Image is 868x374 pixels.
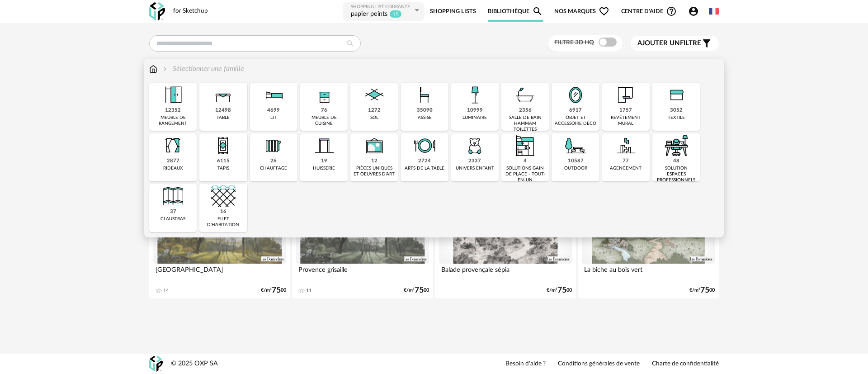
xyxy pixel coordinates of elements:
div: [GEOGRAPHIC_DATA] [153,264,286,282]
div: €/m² 00 [404,287,429,294]
div: 37 [170,208,176,215]
div: huisserie [313,166,335,171]
div: table [217,115,230,121]
span: Magnify icon [532,6,543,17]
img: Huiserie.png [312,133,336,158]
img: Rangement.png [312,83,336,107]
div: 48 [673,158,679,165]
span: Filter icon [701,38,712,49]
div: textile [668,115,685,121]
img: Papier%20peint.png [613,83,638,107]
a: Besoin d'aide ? [505,360,546,368]
a: 3D HQ [GEOGRAPHIC_DATA] 14 €/m²7500 [149,185,290,298]
div: arts de la table [405,166,444,171]
div: 6917 [569,107,582,114]
a: 3D HQ La biche au bois vert €/m²7500 [578,185,719,298]
img: Sol.png [362,83,387,107]
div: tapis [217,166,229,171]
span: 75 [700,287,709,294]
img: Textile.png [664,83,689,107]
span: Help Circle Outline icon [666,6,677,17]
span: Account Circle icon [688,6,699,17]
img: UniqueOeuvre.png [362,133,387,158]
span: 75 [415,287,424,294]
div: 2356 [519,107,532,114]
a: 3D HQ Provence grisaille 11 €/m²7500 [292,185,433,298]
div: 2337 [468,158,481,165]
div: 1757 [619,107,632,114]
img: OXP [149,356,163,372]
div: agencement [610,166,642,171]
img: Radiateur.png [261,133,286,158]
div: solutions gain de place - tout-en-un [504,166,546,183]
a: Conditions générales de vente [558,360,640,368]
div: 6115 [217,158,230,165]
div: objet et accessoire déco [554,115,596,127]
div: filet d'habitation [202,216,244,228]
img: Miroir.png [563,83,588,107]
span: filtre [637,39,701,48]
div: 4 [524,158,527,165]
span: Centre d'aideHelp Circle Outline icon [621,6,677,17]
img: svg+xml;base64,PHN2ZyB3aWR0aD0iMTYiIGhlaWdodD0iMTYiIHZpZXdCb3g9IjAgMCAxNiAxNiIgZmlsbD0ibm9uZSIgeG... [161,64,169,74]
div: outdoor [564,166,587,171]
span: Ajouter un [637,40,680,47]
img: Table.png [211,83,236,107]
div: Shopping List courante [351,4,412,10]
div: 2724 [418,158,431,165]
img: svg+xml;base64,PHN2ZyB3aWR0aD0iMTYiIGhlaWdodD0iMTciIHZpZXdCb3g9IjAgMCAxNiAxNyIgZmlsbD0ibm9uZSIgeG... [149,64,157,74]
img: Agencement.png [613,133,638,158]
div: €/m² 00 [689,287,715,294]
div: 12498 [215,107,231,114]
div: lit [270,115,277,121]
div: 4699 [267,107,280,114]
div: 2877 [167,158,179,165]
a: 3D HQ Balade provençale sépia €/m²7500 [435,185,576,298]
div: univers enfant [456,166,494,171]
div: 10587 [568,158,584,165]
div: luminaire [462,115,487,121]
div: 1272 [368,107,381,114]
span: Heart Outline icon [599,6,609,17]
img: ArtTable.png [412,133,437,158]
div: 14 [163,288,169,294]
img: Meuble%20de%20rangement.png [161,83,185,107]
span: Filtre 3D HQ [554,39,594,46]
div: claustras [160,216,185,222]
div: © 2025 OXP SA [171,360,218,368]
img: ToutEnUn.png [513,133,538,158]
div: meuble de cuisine [303,115,345,127]
div: 77 [623,158,629,165]
img: espace-de-travail.png [664,133,689,158]
div: La biche au bois vert [582,264,715,282]
a: BibliothèqueMagnify icon [488,1,543,22]
div: salle de bain hammam toilettes [504,115,546,133]
span: Nos marques [554,1,609,22]
div: pièces uniques et oeuvres d'art [353,166,395,177]
div: 11 [306,288,311,294]
img: Assise.png [412,83,437,107]
sup: 15 [389,10,402,18]
div: 12352 [165,107,181,114]
div: 76 [321,107,327,114]
div: Sélectionner une famille [161,64,244,74]
div: 3052 [670,107,683,114]
span: 75 [272,287,281,294]
div: €/m² 00 [261,287,286,294]
img: Rideaux.png [161,133,185,158]
img: filet.png [211,184,236,208]
div: for Sketchup [173,7,208,15]
div: solution espaces professionnels [655,166,697,183]
a: Shopping Lists [430,1,476,22]
div: revêtement mural [605,115,647,127]
div: 12 [371,158,377,165]
img: Outdoor.png [563,133,588,158]
span: 75 [557,287,566,294]
div: meuble de rangement [152,115,194,127]
div: Balade provençale sépia [439,264,572,282]
img: Tapis.png [211,133,236,158]
div: 19 [321,158,327,165]
img: fr [709,6,719,16]
div: rideaux [163,166,183,171]
div: chauffage [260,166,287,171]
